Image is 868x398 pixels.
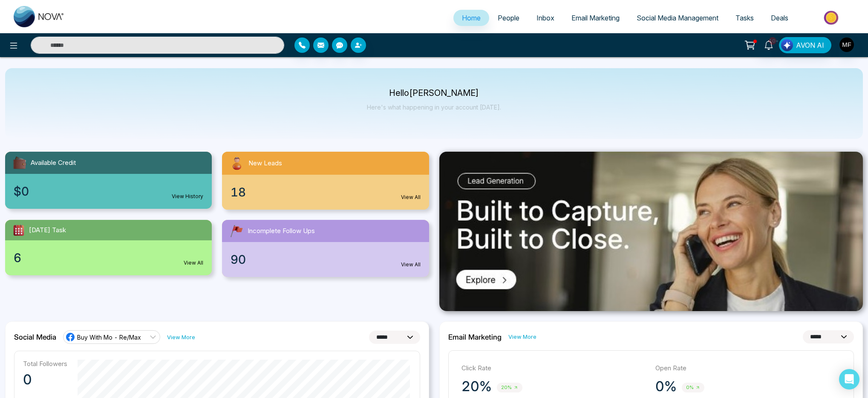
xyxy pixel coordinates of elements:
p: 0% [655,378,677,395]
a: View History [172,193,203,200]
span: 0% [682,383,704,392]
img: Lead Flow [781,39,793,51]
h2: Email Marketing [448,333,502,341]
span: Social Media Management [637,14,718,22]
p: Total Followers [23,360,67,368]
a: View More [167,333,195,341]
a: 10+ [758,37,779,52]
span: Buy With Mo - Re/Max [77,333,141,341]
span: 10+ [769,37,776,45]
a: View All [401,193,421,201]
span: [DATE] Task [29,225,66,235]
span: Incomplete Follow Ups [248,226,315,236]
a: Tasks [727,10,762,26]
img: newLeads.svg [229,155,245,171]
p: 0 [23,371,67,388]
p: Open Rate [655,363,841,373]
a: Home [453,10,489,26]
p: Here's what happening in your account [DATE]. [367,104,501,111]
span: Deals [771,14,788,22]
img: User Avatar [839,37,854,52]
span: Inbox [536,14,554,22]
button: AVON AI [779,37,831,53]
p: Hello [PERSON_NAME] [367,89,501,97]
img: Market-place.gif [801,8,863,27]
span: Tasks [735,14,754,22]
a: View More [508,333,536,341]
a: New Leads18View All [217,152,434,210]
p: 20% [461,378,492,395]
a: View All [184,259,203,267]
span: 20% [497,383,522,392]
img: followUps.svg [229,223,244,239]
span: 18 [231,183,246,201]
img: todayTask.svg [12,223,26,237]
div: Open Intercom Messenger [839,369,859,389]
span: AVON AI [796,40,824,50]
span: People [498,14,519,22]
a: Deals [762,10,797,26]
a: Social Media Management [628,10,727,26]
span: New Leads [248,159,282,168]
a: View All [401,261,421,268]
h2: Social Media [14,333,56,341]
a: People [489,10,528,26]
a: Inbox [528,10,563,26]
span: $0 [14,182,29,200]
img: . [439,152,863,311]
span: 90 [231,251,246,268]
img: availableCredit.svg [12,155,27,170]
a: Incomplete Follow Ups90View All [217,220,434,277]
p: Click Rate [461,363,647,373]
span: Available Credit [31,158,76,168]
span: Home [462,14,481,22]
img: Nova CRM Logo [14,6,65,27]
a: Email Marketing [563,10,628,26]
span: Email Marketing [571,14,620,22]
span: 6 [14,249,21,267]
